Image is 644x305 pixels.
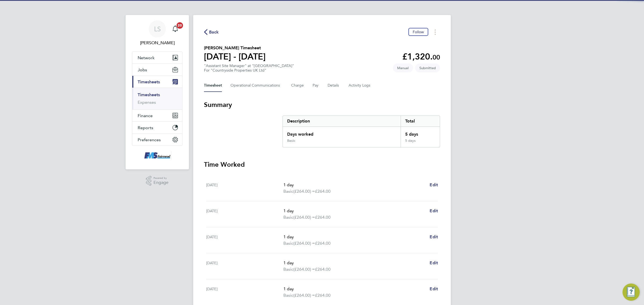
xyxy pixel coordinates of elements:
a: Edit [430,182,438,188]
span: Reports [138,125,153,130]
div: 5 days [401,127,440,139]
div: Days worked [283,127,401,139]
h3: Summary [204,101,440,109]
span: Jobs [138,67,147,72]
span: Network [138,55,155,60]
span: (£264.00) = [293,215,315,220]
p: 1 day [283,286,425,292]
span: 20 [177,22,183,29]
span: £264.00 [315,215,331,220]
img: f-mead-logo-retina.png [143,151,171,160]
button: Operational Communications [230,79,283,92]
div: Summary [283,116,440,147]
button: Jobs [132,64,182,76]
span: Engage [153,180,169,185]
span: Back [209,29,219,35]
span: £264.00 [315,293,331,298]
h2: [PERSON_NAME] Timesheet [204,45,266,51]
div: For "Countryside Properties UK Ltd" [204,68,294,73]
a: Edit [430,286,438,292]
span: (£264.00) = [293,241,315,246]
button: Network [132,52,182,64]
button: Follow [408,28,428,36]
span: (£264.00) = [293,293,315,298]
p: 1 day [283,260,425,266]
span: Basic [283,292,293,299]
button: Charge [291,79,304,92]
span: Follow [413,29,424,34]
a: 20 [170,20,181,38]
a: Timesheets [138,92,160,97]
button: Timesheets [132,76,182,88]
a: LS[PERSON_NAME] [132,20,182,46]
p: 1 day [283,208,425,214]
span: (£264.00) = [293,267,315,272]
div: Total [401,116,440,127]
span: Powered by [153,176,169,180]
span: Preferences [138,137,161,142]
span: Edit [430,208,438,213]
app-decimal: £1,320. [402,51,440,62]
button: Reports [132,122,182,133]
a: Powered byEngage [146,176,169,186]
div: [DATE] [206,234,283,247]
div: "Assistant Site Manager" at "[GEOGRAPHIC_DATA]" [204,64,294,73]
span: Basic [283,188,293,195]
a: Edit [430,208,438,214]
span: 00 [433,53,440,61]
button: Back [204,29,219,35]
div: 5 days [401,139,440,147]
span: LS [154,25,161,32]
span: Edit [430,182,438,187]
span: Edit [430,286,438,291]
p: 1 day [283,234,425,240]
div: Timesheets [132,88,182,109]
p: 1 day [283,182,425,188]
nav: Main navigation [126,15,189,169]
span: Edit [430,260,438,265]
h1: [DATE] - [DATE] [204,51,266,62]
div: Basic [287,139,295,143]
button: Preferences [132,134,182,146]
span: Lawrence Schott [132,40,182,46]
button: Timesheets Menu [430,28,440,36]
button: Activity Logs [349,79,371,92]
a: Expenses [138,100,156,105]
button: Finance [132,110,182,121]
span: (£264.00) = [293,189,315,194]
button: Pay [313,79,319,92]
a: Go to home page [132,151,182,160]
div: Description [283,116,401,127]
button: Timesheet [204,79,222,92]
button: Details [328,79,340,92]
span: £264.00 [315,189,331,194]
span: £264.00 [315,267,331,272]
span: Timesheets [138,79,160,84]
a: Edit [430,260,438,266]
div: [DATE] [206,286,283,299]
h3: Time Worked [204,160,440,169]
span: Edit [430,234,438,239]
button: Engage Resource Center [623,284,640,301]
div: [DATE] [206,260,283,273]
div: [DATE] [206,208,283,221]
span: Finance [138,113,153,118]
span: Basic [283,266,293,273]
a: Edit [430,234,438,240]
span: This timesheet is Submitted. [415,64,440,72]
span: £264.00 [315,241,331,246]
span: Basic [283,214,293,221]
div: [DATE] [206,182,283,195]
span: This timesheet was manually created. [393,64,413,72]
span: Basic [283,240,293,247]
